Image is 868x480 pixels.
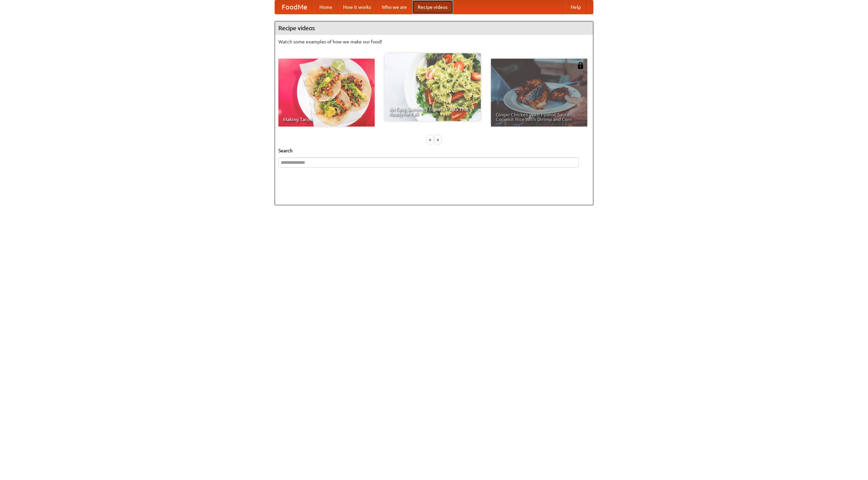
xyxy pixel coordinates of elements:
div: « [427,135,433,144]
a: Recipe videos [412,0,453,14]
a: How it works [338,0,376,14]
span: An Easy, Summery Tomato Pasta That's Ready for Fall [389,107,476,116]
a: FoodMe [275,0,314,14]
h4: Recipe videos [275,21,593,35]
h5: Search [278,147,590,154]
span: Making Tacos [283,117,370,122]
a: Making Tacos [278,59,375,127]
a: An Easy, Summery Tomato Pasta That's Ready for Fall [384,53,481,121]
a: Help [565,0,586,14]
p: Watch some examples of how we make our food! [278,38,590,45]
div: » [435,135,441,144]
a: Who we are [376,0,412,14]
a: Home [314,0,338,14]
img: 483408.png [577,62,584,69]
